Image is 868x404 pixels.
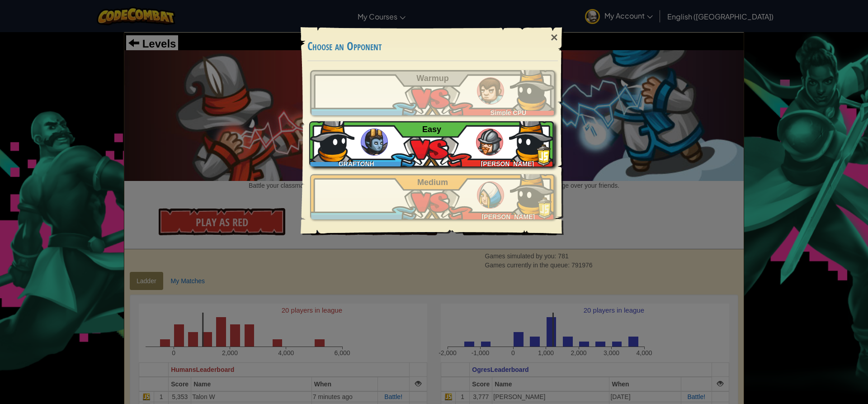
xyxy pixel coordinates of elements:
[310,174,555,219] a: [PERSON_NAME]
[477,181,504,209] img: humans_ladder_medium.png
[481,160,533,167] span: [PERSON_NAME]
[491,109,526,116] span: Simple CPU
[310,70,555,115] a: Simple CPU
[510,170,555,215] img: bVOALgAAAAZJREFUAwC6xeJXyo7EAgAAAABJRU5ErkJggg==
[477,77,504,105] img: humans_ladder_tutorial.png
[416,74,448,83] span: Warmup
[481,213,534,220] span: [PERSON_NAME]
[544,24,565,51] div: ×
[417,178,448,187] span: Medium
[309,117,354,162] img: bVOALgAAAAZJREFUAwC6xeJXyo7EAgAAAABJRU5ErkJggg==
[338,160,374,167] span: GRAFTONH
[361,128,388,156] img: ogres_ladder_easy.png
[476,128,503,156] img: humans_ladder_easy.png
[510,66,555,111] img: bVOALgAAAAZJREFUAwC6xeJXyo7EAgAAAABJRU5ErkJggg==
[310,121,555,166] a: GRAFTONH[PERSON_NAME]
[509,117,554,162] img: bVOALgAAAAZJREFUAwC6xeJXyo7EAgAAAABJRU5ErkJggg==
[422,125,441,134] span: Easy
[307,40,558,52] h3: Choose an Opponent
